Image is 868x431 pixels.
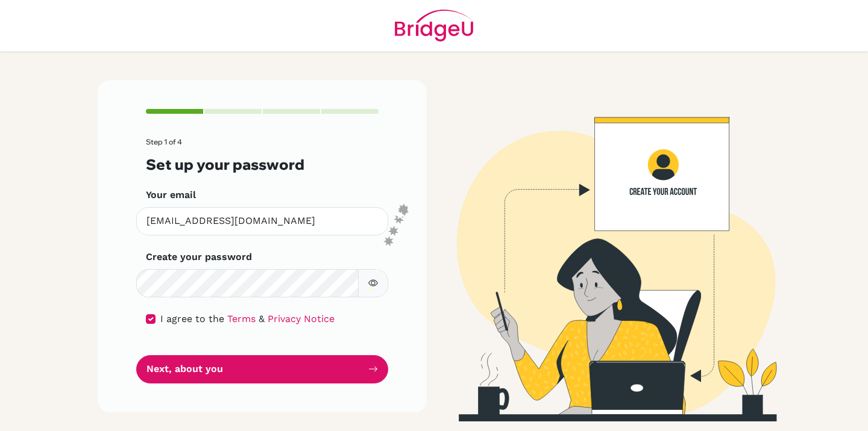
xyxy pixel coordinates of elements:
[146,137,182,146] span: Step 1 of 4
[146,156,379,173] h3: Set up your password
[259,313,265,324] span: &
[268,313,335,324] a: Privacy Notice
[146,250,252,264] label: Create your password
[160,313,224,324] span: I agree to the
[227,313,256,324] a: Terms
[136,207,388,235] input: Insert your email*
[136,355,388,383] button: Next, about you
[146,188,196,202] label: Your email
[790,395,856,425] iframe: Opens a widget where you can find more information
